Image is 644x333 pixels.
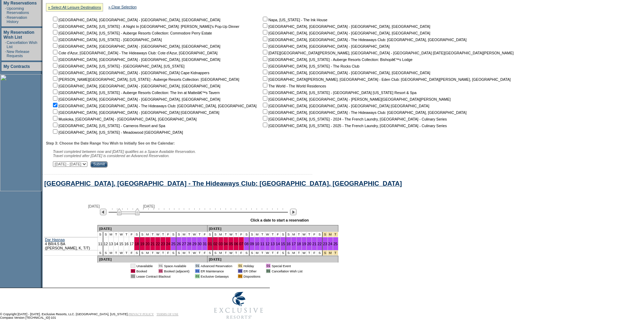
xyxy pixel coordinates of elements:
span: [DATE] [88,204,100,208]
nobr: [GEOGRAPHIC_DATA], [GEOGRAPHIC_DATA] - The Hideaways Club: [GEOGRAPHIC_DATA], [GEOGRAPHIC_DATA] [261,38,466,42]
nobr: [GEOGRAPHIC_DATA], [GEOGRAPHIC_DATA] - [GEOGRAPHIC_DATA] [GEOGRAPHIC_DATA] [261,104,429,108]
a: 28 [187,242,191,246]
a: 10 [255,242,259,246]
td: S [176,250,182,256]
a: 17 [292,242,296,246]
nobr: [GEOGRAPHIC_DATA], [US_STATE] - [GEOGRAPHIC_DATA], [US_STATE] [52,64,184,68]
td: S [103,232,109,237]
td: 01 [195,269,199,273]
a: My Contracts [3,64,30,69]
td: M [291,232,297,237]
a: My Reservations [3,1,37,6]
nobr: [GEOGRAPHIC_DATA], [US_STATE] - Auberge Resorts Collection: Bishopâ€™s Lodge [261,57,413,62]
nobr: [GEOGRAPHIC_DATA], [GEOGRAPHIC_DATA] - [GEOGRAPHIC_DATA], [GEOGRAPHIC_DATA] [52,97,220,101]
td: T [297,250,302,256]
td: T [260,232,265,237]
td: M [218,250,223,256]
td: S [317,250,323,256]
td: Exclusive Getaways [201,274,233,278]
td: T [260,250,265,256]
td: S [213,250,218,256]
input: Submit [91,161,108,168]
nobr: [GEOGRAPHIC_DATA], [US_STATE] - Meadowood [GEOGRAPHIC_DATA] [52,130,183,134]
a: My Reservation Wish List [3,30,34,40]
td: W [228,232,234,237]
td: S [207,250,213,256]
td: T [234,250,239,256]
td: W [228,250,234,256]
a: PRIVACY POLICY [128,312,154,316]
td: F [129,250,134,256]
td: T [114,232,119,237]
td: W [119,250,124,256]
td: T [124,250,129,256]
td: M [182,250,187,256]
td: W [192,232,197,237]
nobr: [GEOGRAPHIC_DATA], [US_STATE] - 2024 - The French Laundry, [GEOGRAPHIC_DATA] - Culinary Series [261,117,447,121]
a: New Release Requests [7,49,29,58]
td: F [275,232,281,237]
td: S [244,250,250,256]
td: M [255,232,260,237]
td: T [150,250,156,256]
td: S [176,232,182,237]
nobr: [PERSON_NAME][GEOGRAPHIC_DATA], [US_STATE] - Auberge Resorts Collection: [GEOGRAPHIC_DATA] [52,77,239,82]
nobr: [GEOGRAPHIC_DATA], [GEOGRAPHIC_DATA] - The Hideaways Club: [GEOGRAPHIC_DATA], [GEOGRAPHIC_DATA] [261,110,466,115]
a: 20 [307,242,311,246]
td: F [202,232,207,237]
a: 08 [244,242,249,246]
a: 22 [156,242,160,246]
td: S [134,250,140,256]
a: Dar Hasnaa [45,238,65,242]
a: 11 [98,242,102,246]
td: W [302,232,307,237]
td: S [286,232,291,237]
a: 13 [270,242,275,246]
nobr: Travel completed after [DATE] is considered an Advanced Reservation. [53,154,170,158]
a: 14 [114,242,118,246]
td: T [270,232,275,237]
td: S [171,232,176,237]
td: S [134,232,140,237]
nobr: [GEOGRAPHIC_DATA], [US_STATE] - The Rocks Club [261,64,359,68]
td: 01 [266,269,270,273]
a: 21 [312,242,316,246]
nobr: [GEOGRAPHIC_DATA], [GEOGRAPHIC_DATA] - [GEOGRAPHIC_DATA], [GEOGRAPHIC_DATA] [52,18,220,22]
nobr: [GEOGRAPHIC_DATA], [GEOGRAPHIC_DATA] - The Hideaways Club: [GEOGRAPHIC_DATA], [GEOGRAPHIC_DATA] [52,104,257,108]
td: Thanksgiving [333,232,338,237]
a: 30 [197,242,202,246]
td: S [281,232,286,237]
b: Step 3: Choose the Date Range You Wish to Initially See on the Calendar: [46,141,175,145]
td: T [187,250,192,256]
td: T [223,250,229,256]
td: S [103,250,109,256]
td: [DATE] [207,225,338,232]
td: S [250,232,255,237]
td: M [291,250,297,256]
td: Advanced Reservation [201,264,233,268]
td: 01 [195,274,199,278]
a: Cancellation Wish List [7,40,37,49]
nobr: [GEOGRAPHIC_DATA], [US_STATE] - Auberge Resorts Collection: Commodore Perry Estate [52,31,212,35]
a: 18 [135,242,139,246]
img: Previous [100,209,107,215]
td: 01 [195,264,199,268]
a: 29 [192,242,196,246]
td: S [207,232,213,237]
a: 26 [177,242,181,246]
td: W [155,232,160,237]
td: W [265,250,270,256]
td: T [297,232,302,237]
td: 01 [238,264,242,268]
td: ER Maintenance [201,269,233,273]
td: · [5,15,6,24]
td: F [275,250,281,256]
a: 06 [234,242,238,246]
nobr: [GEOGRAPHIC_DATA], [GEOGRAPHIC_DATA] - [GEOGRAPHIC_DATA], [GEOGRAPHIC_DATA] [52,84,220,88]
nobr: [GEOGRAPHIC_DATA], [US_STATE] - 2025 - The French Laundry, [GEOGRAPHIC_DATA] - Culinary Series [261,124,447,128]
a: 13 [109,242,113,246]
nobr: [GEOGRAPHIC_DATA], [GEOGRAPHIC_DATA] - [GEOGRAPHIC_DATA], [GEOGRAPHIC_DATA] [52,44,220,48]
nobr: [GEOGRAPHIC_DATA], [GEOGRAPHIC_DATA] - [GEOGRAPHIC_DATA] [GEOGRAPHIC_DATA] [52,110,219,115]
nobr: Napa, [US_STATE] - The Ink House [261,18,327,22]
a: 21 [151,242,155,246]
